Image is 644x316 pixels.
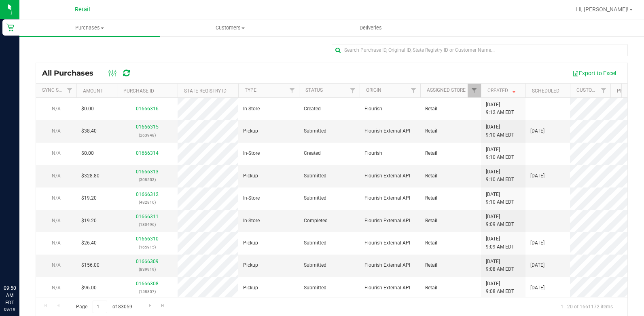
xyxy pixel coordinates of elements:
a: Origin [366,87,381,93]
a: 01666308 [136,281,159,287]
span: [DATE] [530,127,544,135]
span: N/A [52,106,61,112]
a: 01666309 [136,259,159,264]
span: In-Store [243,105,260,113]
span: [DATE] 9:08 AM EDT [486,258,514,273]
span: In-Store [243,217,260,225]
p: (165915) [122,243,173,251]
a: 01666313 [136,169,159,175]
span: N/A [52,218,61,223]
span: Retail [425,284,437,292]
span: 1 - 20 of 1661172 items [554,301,619,313]
span: Pickup [243,172,258,180]
a: Filter [597,84,610,97]
span: Retail [425,194,437,202]
a: Amount [83,88,103,94]
a: Assigned Store [427,87,466,93]
span: N/A [52,173,61,179]
a: Phone [617,88,633,94]
a: 01666316 [136,106,159,112]
p: (839919) [122,265,173,273]
a: Purchase ID [123,88,154,94]
span: Flourish [364,150,382,157]
a: Filter [407,84,420,97]
p: (482816) [122,198,173,206]
span: $156.00 [81,261,100,269]
p: (308553) [122,176,173,183]
iframe: Resource center [8,251,32,276]
a: Purchases [19,19,160,36]
span: Submitted [304,172,326,180]
span: N/A [52,195,61,201]
span: Flourish External API [364,217,410,225]
span: Purchases [19,24,160,32]
a: 01666312 [136,192,159,197]
span: Deliveries [349,24,393,32]
span: Created [304,105,321,113]
span: Pickup [243,284,258,292]
span: Retail [75,6,90,13]
span: Submitted [304,127,326,135]
span: Hi, [PERSON_NAME]! [576,6,629,13]
span: N/A [52,240,61,246]
span: Completed [304,217,328,225]
a: Status [305,87,323,93]
inline-svg: Retail [6,23,14,32]
span: [DATE] [530,172,544,180]
span: All Purchases [42,69,102,78]
span: [DATE] 9:10 AM EDT [486,191,514,206]
a: Filter [346,84,360,97]
a: 01666310 [136,236,159,242]
span: Submitted [304,284,326,292]
span: [DATE] 9:12 AM EDT [486,101,514,116]
span: Flourish External API [364,127,410,135]
span: [DATE] [530,261,544,269]
span: Submitted [304,239,326,247]
a: Deliveries [301,19,441,36]
span: Flourish External API [364,261,410,269]
span: In-Store [243,194,260,202]
a: 01666315 [136,124,159,130]
span: Pickup [243,239,258,247]
span: N/A [52,128,61,134]
span: Retail [425,150,437,157]
span: [DATE] 9:10 AM EDT [486,123,514,139]
span: $0.00 [81,105,94,113]
span: Retail [425,172,437,180]
span: $328.80 [81,172,100,180]
span: Retail [425,217,437,225]
span: $38.40 [81,127,97,135]
span: [DATE] [530,284,544,292]
span: $0.00 [81,150,94,157]
span: [DATE] 9:10 AM EDT [486,146,514,161]
a: Sync Status [42,87,73,93]
span: In-Store [243,150,260,157]
iframe: Resource center unread badge [24,250,34,260]
span: Retail [425,105,437,113]
input: Search Purchase ID, Original ID, State Registry ID or Customer Name... [332,44,628,56]
span: Flourish External API [364,194,410,202]
span: Pickup [243,127,258,135]
p: (158857) [122,288,173,295]
p: (263948) [122,131,173,139]
span: Submitted [304,261,326,269]
span: $19.20 [81,194,97,202]
a: Created [487,88,517,93]
span: Submitted [304,194,326,202]
span: Flourish External API [364,284,410,292]
a: Filter [468,84,481,97]
span: Retail [425,239,437,247]
span: [DATE] 9:09 AM EDT [486,235,514,251]
span: Retail [425,261,437,269]
span: Retail [425,127,437,135]
span: [DATE] 9:09 AM EDT [486,213,514,228]
a: Customers [160,19,300,36]
span: N/A [52,150,61,156]
a: Filter [63,84,76,97]
span: Customers [160,24,300,32]
a: Scheduled [532,88,559,94]
a: 01666314 [136,150,159,156]
span: $96.00 [81,284,97,292]
span: N/A [52,262,61,268]
span: Flourish External API [364,172,410,180]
